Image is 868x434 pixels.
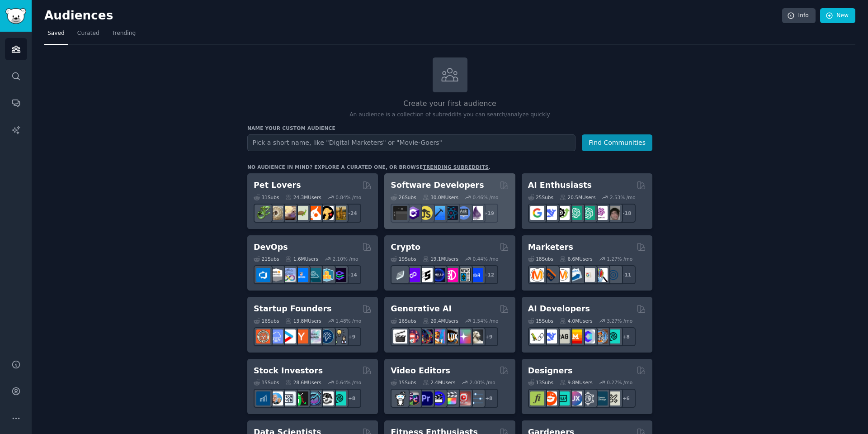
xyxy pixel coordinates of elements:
div: 13.8M Users [285,318,321,324]
button: Find Communities [582,134,652,151]
img: azuredevops [256,268,270,282]
img: chatgpt_promptDesign [568,206,582,220]
img: ballpython [269,206,283,220]
img: elixir [469,206,483,220]
img: web3 [431,268,445,282]
h2: DevOps [254,242,288,253]
div: + 9 [479,327,498,346]
div: 30.0M Users [423,194,458,200]
img: ethstaker [419,268,433,282]
img: AWS_Certified_Experts [269,268,283,282]
h2: Startup Founders [254,303,331,315]
a: Info [782,8,816,24]
div: 0.44 % /mo [473,256,499,262]
div: 20.4M Users [423,318,458,324]
div: + 11 [617,265,636,284]
div: 28.6M Users [285,379,321,386]
h3: Name your custom audience [247,125,652,131]
img: gopro [393,391,407,405]
img: aivideo [393,329,407,343]
img: FluxAI [444,329,458,343]
div: 18 Sub s [528,256,553,262]
h2: Designers [528,365,573,377]
img: SaaS [269,329,283,343]
img: 0xPolygon [406,268,420,282]
img: AskMarketing [556,268,570,282]
div: 1.6M Users [285,256,318,262]
div: 1.48 % /mo [335,318,361,324]
h2: Create your first audience [247,98,652,110]
img: OpenAIDev [594,206,608,220]
div: 0.46 % /mo [473,194,499,200]
img: DeepSeek [543,329,557,343]
img: EntrepreneurRideAlong [256,329,270,343]
div: 20.5M Users [560,194,595,200]
h2: Video Editors [391,365,450,377]
img: OnlineMarketing [606,268,620,282]
img: Docker_DevOps [282,268,296,282]
div: 1.27 % /mo [607,256,632,262]
img: userexperience [581,391,595,405]
img: Youtubevideo [457,391,471,405]
img: Rag [556,329,570,343]
h2: Marketers [528,242,573,253]
img: dogbreed [332,206,346,220]
img: StocksAndTrading [307,391,321,405]
a: Saved [44,26,68,45]
input: Pick a short name, like "Digital Marketers" or "Movie-Goers" [247,134,576,151]
div: 25 Sub s [528,194,553,200]
img: DeepSeek [543,206,557,220]
div: + 8 [479,389,498,408]
div: 2.53 % /mo [610,194,636,200]
a: Trending [109,26,139,45]
div: 26 Sub s [391,194,416,200]
img: MarketingResearch [594,268,608,282]
img: MistralAI [568,329,582,343]
div: 0.84 % /mo [335,194,361,200]
div: + 8 [617,327,636,346]
div: 4.0M Users [560,318,593,324]
img: turtle [294,206,308,220]
h2: AI Enthusiasts [528,180,592,191]
img: PetAdvice [320,206,334,220]
div: 16 Sub s [391,318,416,324]
div: 31 Sub s [254,194,279,200]
div: 2.10 % /mo [333,256,359,262]
div: 15 Sub s [528,318,553,324]
div: 9.8M Users [560,379,593,386]
img: LangChain [530,329,544,343]
img: cockatiel [307,206,321,220]
img: ValueInvesting [269,391,283,405]
img: leopardgeckos [282,206,296,220]
img: swingtrading [320,391,334,405]
img: Entrepreneurship [320,329,334,343]
img: ycombinator [294,329,308,343]
div: 19.1M Users [423,256,458,262]
div: 0.27 % /mo [607,379,632,386]
div: + 8 [342,389,361,408]
img: VideoEditors [431,391,445,405]
h2: Crypto [391,242,420,253]
img: ArtificalIntelligence [606,206,620,220]
img: technicalanalysis [332,391,346,405]
img: Trading [294,391,308,405]
div: No audience in mind? Explore a curated one, or browse . [247,164,491,170]
img: iOSProgramming [431,206,445,220]
img: PlatformEngineers [332,268,346,282]
img: logodesign [543,391,557,405]
span: Curated [77,29,99,38]
img: Forex [282,391,296,405]
img: AIDevelopersSociety [606,329,620,343]
img: UX_Design [606,391,620,405]
div: 15 Sub s [254,379,279,386]
div: 19 Sub s [391,256,416,262]
div: + 9 [342,327,361,346]
img: defi_ [469,268,483,282]
div: + 24 [342,204,361,223]
img: starryai [457,329,471,343]
h2: AI Developers [528,303,590,315]
img: platformengineering [307,268,321,282]
img: ethfinance [393,268,407,282]
img: startup [282,329,296,343]
img: defiblockchain [444,268,458,282]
